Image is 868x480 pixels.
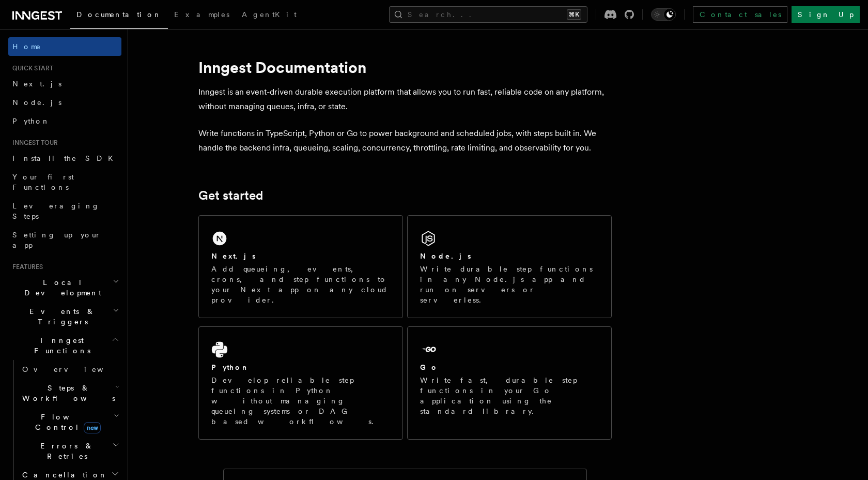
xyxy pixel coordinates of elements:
a: Install the SDK [8,149,121,168]
span: Events & Triggers [8,306,113,327]
p: Write fast, durable step functions in your Go application using the standard library. [420,375,599,416]
button: Flow Controlnew [18,408,121,437]
a: Setting up your app [8,226,121,254]
p: Write functions in TypeScript, Python or Go to power background and scheduled jobs, with steps bu... [198,126,612,155]
button: Inngest Functions [8,331,121,360]
span: Inngest Functions [8,335,112,356]
span: Flow Control [18,412,114,432]
a: Contact sales [693,6,787,23]
a: PythonDevelop reliable step functions in Python without managing queueing systems or DAG based wo... [198,326,403,440]
h2: Python [211,362,250,372]
p: Inngest is an event-driven durable execution platform that allows you to run fast, reliable code ... [198,85,612,114]
a: Documentation [70,3,168,29]
p: Develop reliable step functions in Python without managing queueing systems or DAG based workflows. [211,375,390,427]
span: Overview [22,365,129,373]
a: Node.jsWrite durable step functions in any Node.js app and run on servers or serverless. [407,215,612,318]
a: Get started [198,188,263,203]
p: Write durable step functions in any Node.js app and run on servers or serverless. [420,264,599,305]
span: Home [12,41,41,52]
h2: Go [420,362,439,372]
button: Local Development [8,273,121,302]
h2: Node.js [420,251,471,261]
a: Home [8,37,121,56]
a: Node.js [8,93,121,112]
span: Quick start [8,64,53,72]
span: Features [8,263,43,271]
a: Next.js [8,74,121,93]
h1: Inngest Documentation [198,58,612,77]
span: Local Development [8,277,113,298]
span: new [84,422,101,433]
button: Search...⌘K [389,6,587,23]
kbd: ⌘K [567,9,581,20]
span: Cancellation [18,470,107,480]
button: Steps & Workflows [18,379,121,408]
span: Steps & Workflows [18,383,115,403]
a: AgentKit [236,3,303,28]
span: Documentation [76,10,162,19]
span: Examples [174,10,229,19]
span: Your first Functions [12,173,74,191]
a: Examples [168,3,236,28]
span: Python [12,117,50,125]
span: Errors & Retries [18,441,112,461]
span: Install the SDK [12,154,119,162]
button: Toggle dark mode [651,8,676,21]
span: Leveraging Steps [12,202,100,220]
a: Python [8,112,121,130]
span: Setting up your app [12,231,101,249]
span: Node.js [12,98,61,107]
a: Your first Functions [8,168,121,197]
p: Add queueing, events, crons, and step functions to your Next app on any cloud provider. [211,264,390,305]
a: Sign Up [792,6,860,23]
span: Next.js [12,80,61,88]
span: Inngest tour [8,139,58,147]
a: Leveraging Steps [8,197,121,226]
a: Overview [18,360,121,379]
a: Next.jsAdd queueing, events, crons, and step functions to your Next app on any cloud provider. [198,215,403,318]
button: Errors & Retries [18,437,121,466]
button: Events & Triggers [8,302,121,331]
a: GoWrite fast, durable step functions in your Go application using the standard library. [407,326,612,440]
span: AgentKit [242,10,297,19]
h2: Next.js [211,251,256,261]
